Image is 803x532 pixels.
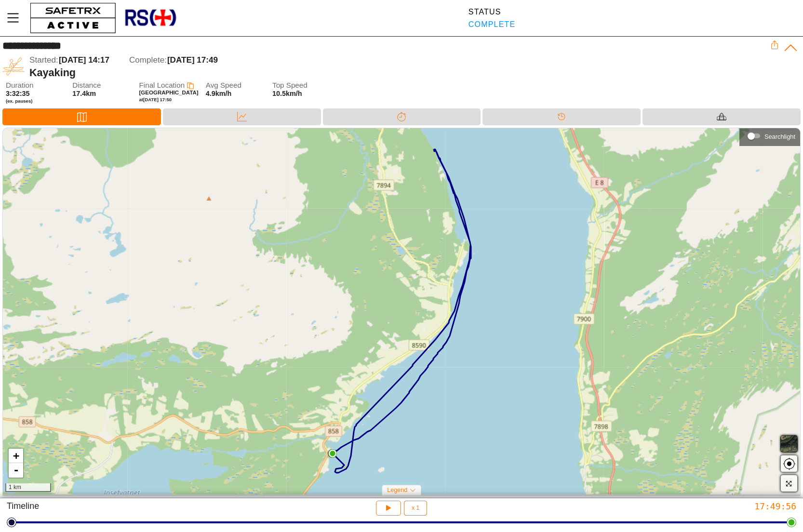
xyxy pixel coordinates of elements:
span: Started: [29,55,58,65]
span: Avg Speed [206,81,268,90]
div: 1 km [5,483,51,492]
img: Equipment_Black.svg [717,112,726,121]
span: [DATE] 14:17 [59,55,109,65]
div: Searchlight [764,133,795,140]
span: 4.9km/h [206,90,232,97]
span: Complete: [129,55,167,65]
span: at [DATE] 17:50 [139,97,172,102]
div: Timeline [482,108,641,125]
span: x 1 [412,505,419,511]
span: Legend [387,487,407,493]
span: [GEOGRAPHIC_DATA] [139,90,199,95]
div: Splits [323,108,481,125]
div: 17:49:56 [535,501,796,512]
div: Complete [468,20,516,29]
div: Kayaking [29,66,770,79]
img: KAYAKING.svg [2,55,25,78]
div: Searchlight [744,129,795,143]
span: 10.5km/h [272,90,302,97]
span: Duration [6,81,67,90]
div: Data [163,108,321,125]
span: Distance [72,81,134,90]
div: Map [2,108,161,125]
button: x 1 [404,501,427,516]
a: Zoom in [9,449,23,463]
a: Zoom out [9,463,23,478]
span: (ex. pauses) [6,98,67,104]
span: 17.4km [72,90,96,97]
img: PathStart.svg [328,449,336,458]
span: Top Speed [272,81,334,90]
span: 3:32:35 [6,90,30,97]
div: Timeline [7,501,268,516]
span: Final Location [139,81,185,89]
img: RescueLogo.png [124,2,177,34]
img: PathEnd.svg [328,449,337,458]
div: Status [468,8,516,16]
div: Equipment [642,108,801,125]
span: [DATE] 17:49 [167,55,218,65]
